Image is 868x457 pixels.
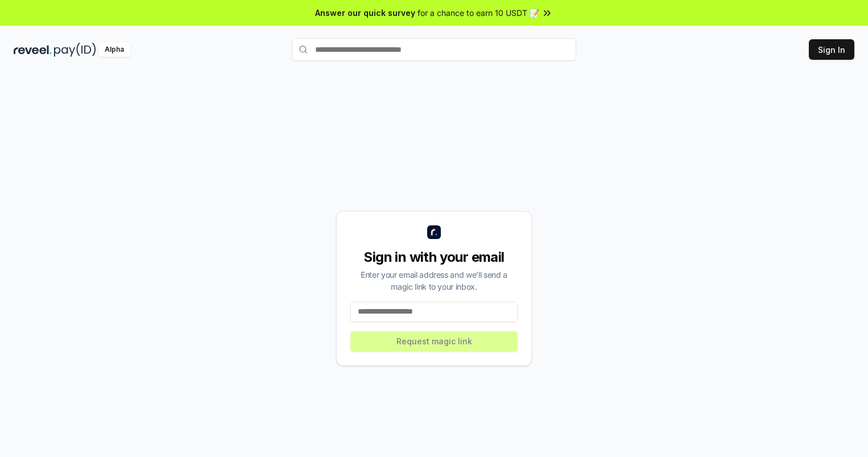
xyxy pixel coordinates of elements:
img: logo_small [427,225,441,239]
div: Sign in with your email [350,248,518,266]
img: pay_id [54,43,96,57]
span: for a chance to earn 10 USDT 📝 [418,7,539,19]
span: Answer our quick survey [315,7,415,19]
div: Enter your email address and we’ll send a magic link to your inbox. [350,269,518,293]
img: reveel_dark [14,43,52,57]
div: Alpha [98,43,130,57]
button: Sign In [809,39,854,60]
